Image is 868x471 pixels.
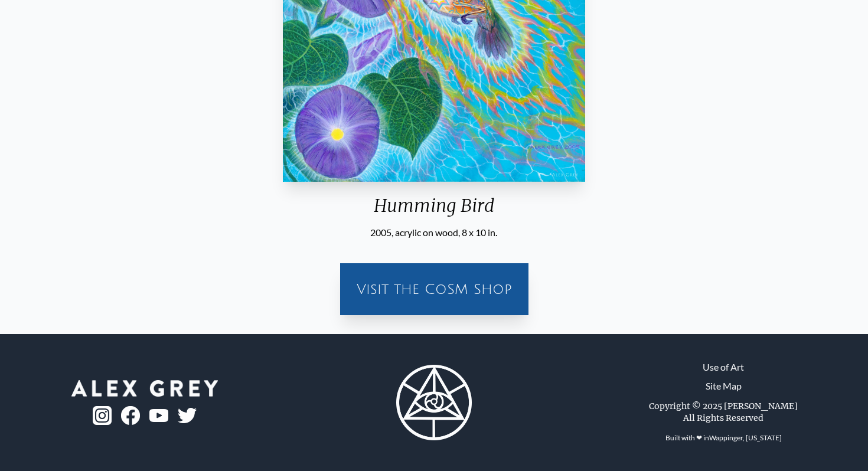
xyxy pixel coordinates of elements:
img: twitter-logo.png [178,408,197,423]
img: youtube-logo.png [149,409,168,423]
div: Built with ❤ in [661,429,787,447]
div: 2005, acrylic on wood, 8 x 10 in. [278,225,590,240]
div: Copyright © 2025 [PERSON_NAME] [649,400,798,412]
a: Use of Art [703,360,744,374]
div: Humming Bird [278,195,590,225]
div: All Rights Reserved [683,412,763,424]
a: Site Map [706,379,742,393]
a: Wappinger, [US_STATE] [709,433,782,442]
img: ig-logo.png [93,406,112,425]
a: Visit the CoSM Shop [347,270,521,308]
img: fb-logo.png [121,406,140,425]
